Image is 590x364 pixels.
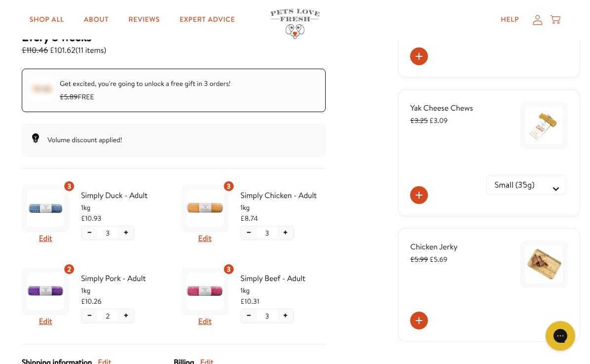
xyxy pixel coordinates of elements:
button: Decrease quantity [82,226,97,240]
div: 3 units of item: Simply Chicken - Adult [223,180,235,192]
a: Expert Advice [171,10,243,30]
span: 3 [265,311,269,322]
a: About [76,10,117,30]
div: Subscription product: Simply Duck - Adult [22,181,167,249]
span: 2 [67,264,71,275]
s: £5.89 [60,92,78,102]
span: Simply Chicken - Adult [241,189,326,202]
div: Subscription product: Simply Pork - Adult [22,264,167,332]
span: 1kg [241,202,326,213]
span: Get excited, you're going to unlock a free gift in 3 orders! FREE [60,79,231,102]
img: Pets Love Fresh [270,9,320,39]
button: Increase quantity [118,309,134,323]
span: 3 [106,228,110,239]
span: £10.31 [241,296,259,307]
span: 3 [265,228,269,239]
img: Chicken Jerky [525,245,563,283]
span: £5.69 [410,254,447,264]
span: Volume discount applied! [47,135,122,145]
img: Simply Duck - Adult [27,190,64,227]
button: Edit [39,232,52,245]
span: Chicken Jerky [410,242,458,252]
div: Subscription product: Simply Beef - Adult [181,264,326,332]
span: 1kg [241,285,326,296]
img: Simply Beef - Adult [186,273,224,310]
button: Increase quantity [118,226,134,240]
div: 3 units of item: Simply Beef - Adult [223,263,235,275]
div: Subscription product: Simply Chicken - Adult [181,181,326,249]
div: Subscription for 11 items with cost £101.62. Renews Every 3 weeks [22,29,326,57]
span: £10.26 [81,296,101,307]
span: £101.62 ( 11 items ) [22,44,106,57]
div: 2 units of item: Simply Pork - Adult [63,263,75,275]
span: 3 [227,181,231,192]
img: Yak Cheese Chews [525,107,563,144]
span: Simply Duck - Adult [81,189,167,202]
span: £3.09 [410,116,447,125]
button: Decrease quantity [241,309,257,323]
s: £3.25 [410,116,427,125]
img: Simply Chicken - Adult [186,190,224,227]
span: Simply Beef - Adult [241,272,326,285]
span: 2 [106,311,110,322]
s: £110.46 [22,45,48,56]
button: Decrease quantity [82,309,97,323]
iframe: Gorgias live chat messenger [541,318,580,354]
button: Increase quantity [278,226,294,240]
button: Edit [39,315,52,328]
span: Yak Cheese Chews [410,103,473,114]
span: 1kg [81,285,167,296]
span: £10.93 [81,213,101,224]
s: £5.99 [410,254,428,264]
span: 3 [227,264,231,275]
button: Increase quantity [278,309,294,323]
button: Decrease quantity [241,226,257,240]
a: Reviews [121,10,168,30]
span: 3 [67,181,71,192]
span: 1kg [81,202,167,213]
span: £8.74 [241,213,258,224]
div: 3 units of item: Simply Duck - Adult [63,180,75,192]
span: Simply Pork - Adult [81,272,167,285]
button: Edit [198,315,211,328]
img: Simply Pork - Adult [27,273,64,310]
a: Shop All [22,10,72,30]
a: Help [493,10,527,30]
button: Edit [198,232,211,245]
